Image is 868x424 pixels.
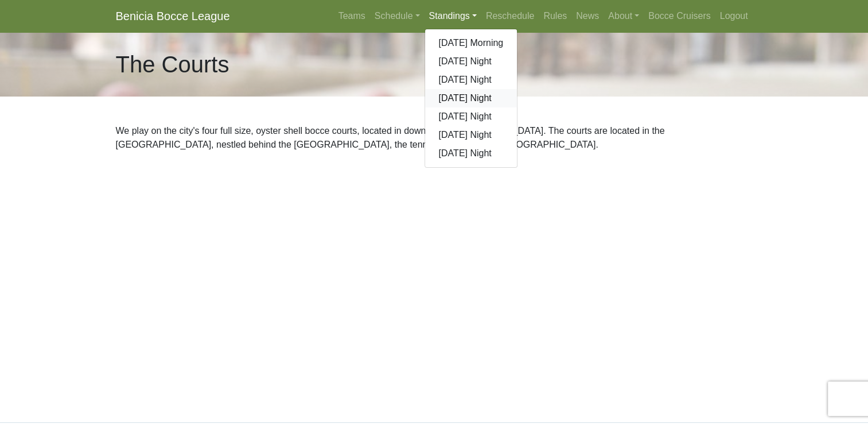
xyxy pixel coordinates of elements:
a: [DATE] Night [425,144,517,163]
a: Benicia Bocce League [116,5,230,28]
a: About [604,5,644,28]
a: Logout [715,5,753,28]
a: [DATE] Night [425,52,517,71]
a: [DATE] Night [425,89,517,107]
a: Standings [425,5,481,28]
a: [DATE] Night [425,107,517,126]
a: Teams [334,5,370,28]
a: [DATE] Morning [425,34,517,52]
a: [DATE] Night [425,126,517,144]
p: We play on the city's four full size, oyster shell bocce courts, located in downtown [GEOGRAPHIC_... [116,124,753,152]
a: [DATE] Night [425,71,517,89]
h1: The Courts [116,51,229,78]
a: Reschedule [481,5,539,28]
a: Bocce Cruisers [644,5,715,28]
a: News [571,5,604,28]
a: Rules [539,5,571,28]
a: Schedule [370,5,425,28]
div: Standings [425,29,518,168]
